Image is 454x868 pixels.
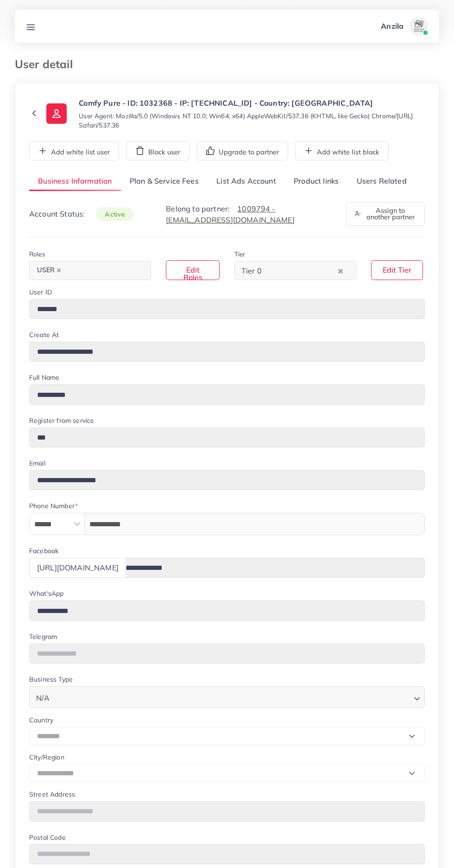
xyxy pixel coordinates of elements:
[29,686,425,708] div: Search for option
[410,17,428,35] img: avatar
[29,833,65,842] label: Postal Code
[29,675,73,684] label: Business Type
[66,263,139,278] input: Search for option
[29,546,58,555] label: Facebook
[29,249,45,259] label: Roles
[347,172,415,191] a: Users Related
[29,373,59,382] label: Full Name
[96,207,134,221] span: active
[79,111,425,130] small: User Agent: Mozilla/5.0 (Windows NT 10.0; Win64; x64) AppleWebKit/537.36 (KHTML, like Gecko) Chro...
[295,141,389,160] button: Add white list block
[285,172,347,191] a: Product links
[29,208,134,220] p: Account Status:
[166,204,294,224] a: 1009794 - [EMAIL_ADDRESS][DOMAIN_NAME]
[197,141,288,160] button: Upgrade to partner
[46,103,67,124] img: ic-user-info.36bf1079.svg
[234,249,246,259] label: Tier
[234,261,356,280] div: Search for option
[29,753,64,762] label: City/Region
[338,265,343,276] button: Clear Selected
[166,203,334,225] p: Belong to partner:
[29,287,52,297] label: User ID
[121,172,208,191] a: Plan & Service Fees
[381,20,404,32] p: Anzila
[29,172,121,191] a: Business Information
[29,790,75,799] label: Street Address
[33,264,65,277] span: USER
[79,97,425,108] p: Comfy Pure - ID: 1032368 - IP: [TECHNICAL_ID] - Country: [GEOGRAPHIC_DATA]
[29,330,59,339] label: Create At
[240,264,264,278] span: Tier 0
[57,268,61,273] button: Deselect USER
[126,141,189,160] button: Block user
[15,57,80,71] h3: User detail
[29,589,63,598] label: What'sApp
[29,459,45,468] label: Email
[34,691,51,705] span: N/A
[29,632,57,641] label: Telegram
[371,260,423,280] button: Edit Tier
[346,202,425,226] button: Assign to another partner
[29,141,119,160] button: Add white list user
[29,501,78,511] label: Phone Number
[376,17,432,35] a: Anzilaavatar
[265,263,336,278] input: Search for option
[52,689,410,705] input: Search for option
[29,261,151,280] div: Search for option
[166,260,220,280] button: Edit Roles
[29,416,94,425] label: Register from service
[29,558,126,578] div: [URL][DOMAIN_NAME]
[208,172,285,191] a: List Ads Account
[29,715,53,725] label: Country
